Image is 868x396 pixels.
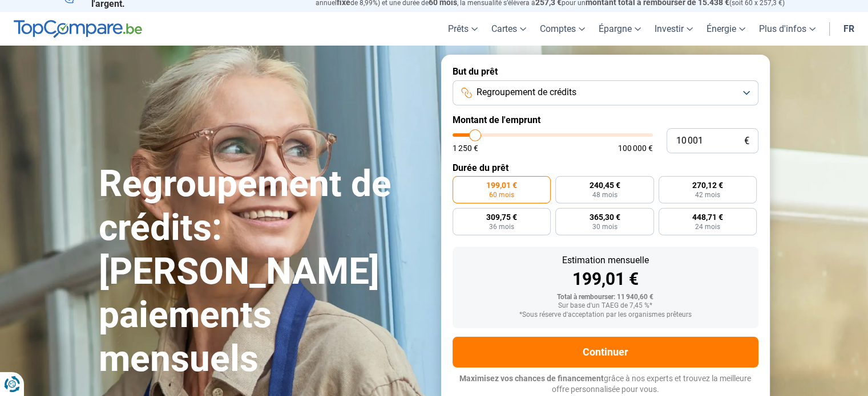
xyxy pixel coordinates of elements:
[752,12,822,46] a: Plus d'infos
[453,115,758,125] label: Montant de l'emprunt
[99,162,427,381] h1: Regroupement de crédits: [PERSON_NAME] paiements mensuels
[695,191,720,198] span: 42 mois
[462,256,749,265] div: Estimation mensuelle
[837,12,861,46] a: fr
[489,191,514,198] span: 60 mois
[695,223,720,230] span: 24 mois
[692,213,723,221] span: 448,71 €
[589,181,620,189] span: 240,45 €
[453,66,758,77] label: But du prêt
[459,374,604,383] span: Maximisez vos chances de financement
[14,20,142,38] img: TopCompare
[592,223,617,230] span: 30 mois
[441,12,485,46] a: Prêts
[486,213,517,221] span: 309,75 €
[700,12,752,46] a: Énergie
[462,302,749,310] div: Sur base d'un TAEG de 7,45 %*
[692,181,723,189] span: 270,12 €
[744,136,749,146] span: €
[533,12,592,46] a: Comptes
[453,373,758,395] p: grâce à nos experts et trouvez la meilleure offre personnalisée pour vous.
[462,311,749,319] div: *Sous réserve d'acceptation par les organismes prêteurs
[618,144,653,152] span: 100 000 €
[589,213,620,221] span: 365,30 €
[462,271,749,288] div: 199,01 €
[453,162,758,173] label: Durée du prêt
[462,293,749,301] div: Total à rembourser: 11 940,60 €
[592,191,617,198] span: 48 mois
[648,12,700,46] a: Investir
[489,223,514,230] span: 36 mois
[453,80,758,105] button: Regroupement de crédits
[453,144,478,152] span: 1 250 €
[592,12,648,46] a: Épargne
[453,337,758,368] button: Continuer
[477,86,576,99] span: Regroupement de crédits
[485,12,533,46] a: Cartes
[486,181,517,189] span: 199,01 €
